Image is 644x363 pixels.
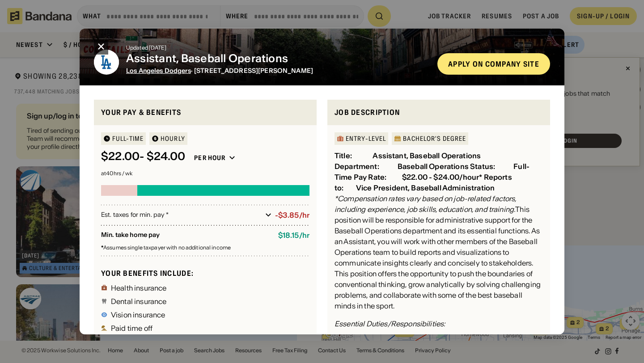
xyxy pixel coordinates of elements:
[161,135,185,142] div: HOURLY
[111,311,165,318] div: Vision insurance
[346,135,386,142] div: Entry-Level
[101,171,309,176] div: at 40 hrs / wk
[403,135,466,142] div: Bachelor's Degree
[335,151,481,160] div: Title: Assistant, Baseball Operations
[278,231,309,240] div: $ 18.15 / hr
[126,52,430,65] div: Assistant, Baseball Operations
[354,173,483,181] div: Pay Rate: $22.00 - $24.00/hour*
[101,245,309,250] div: Assumes single taxpayer with no additional income
[111,325,153,332] div: Paid time off
[335,107,543,118] div: Job Description
[275,211,309,219] div: -$3.85/hr
[101,231,271,240] div: Min. take home pay
[94,50,119,75] img: Los Angeles Dodgers logo
[112,135,144,142] div: Full-time
[335,319,445,328] em: Essential Duties/Responsibilities:
[111,298,167,305] div: Dental insurance
[101,107,309,118] div: Your pay & benefits
[194,154,225,162] div: Per hour
[101,150,185,163] div: $ 22.00 - $24.00
[335,162,469,171] div: Department: Baseball Operations
[111,284,167,291] div: Health insurance
[335,173,512,192] div: Reports to: Vice President, Baseball Administration
[335,150,543,311] div: This position will be responsible for administrative support for the Baseball Operations departme...
[335,162,530,181] div: Status: Full-Time
[126,45,430,51] div: Updated [DATE]
[101,269,309,278] div: Your benefits include:
[335,194,517,214] em: *Compensation rates vary based on job-related factors, including experience, job skills, educatio...
[101,211,262,219] div: Est. taxes for min. pay *
[126,67,430,75] div: · [STREET_ADDRESS][PERSON_NAME]
[448,60,539,68] div: Apply on company site
[126,67,191,75] span: Los Angeles Dodgers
